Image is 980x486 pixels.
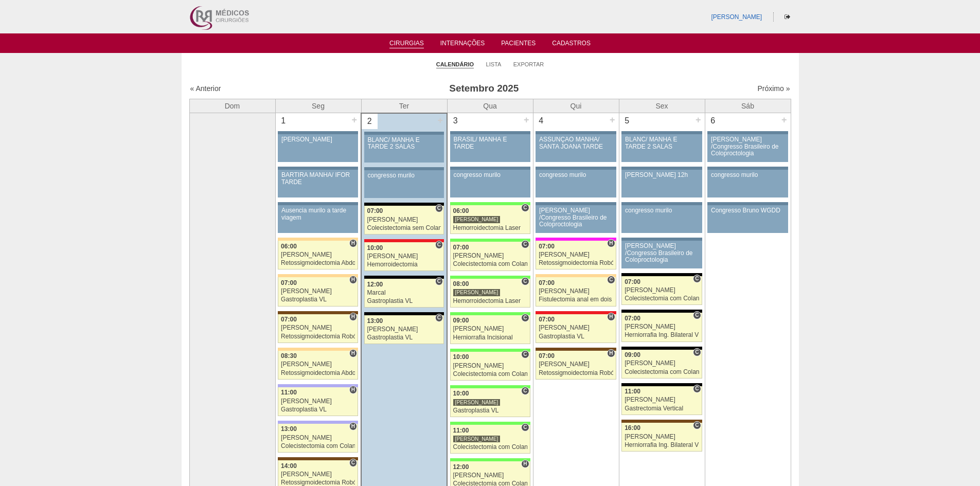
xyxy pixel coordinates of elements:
[278,314,358,343] a: H 07:00 [PERSON_NAME] Retossigmoidectomia Robótica
[278,457,358,460] div: Key: Santa Joana
[368,137,441,150] div: BLANC/ MANHÃ E TARDE 2 SALAS
[625,360,699,367] div: [PERSON_NAME]
[536,311,616,314] div: Key: Assunção
[349,422,357,430] span: Hospital
[450,134,530,162] a: BRASIL/ MANHÃ E TARDE
[367,317,383,325] span: 13:00
[453,253,527,259] div: [PERSON_NAME]
[361,99,447,113] th: Ter
[707,205,788,233] a: Congresso Bruno WGDD
[367,225,441,231] div: Colecistectomia sem Colangiografia VL
[607,313,615,321] span: Hospital
[367,334,441,341] div: Gastroplastia VL
[364,239,444,242] div: Key: Assunção
[453,225,527,231] div: Hemorroidectomia Laser
[453,317,469,324] span: 09:00
[278,170,358,197] a: BARTIRA MANHÃ/ IFOR TARDE
[536,131,616,134] div: Key: Aviso
[278,205,358,233] a: Ausencia murilo a tarde viagem
[621,131,702,134] div: Key: Aviso
[450,131,530,134] div: Key: Aviso
[367,244,383,251] span: 10:00
[278,274,358,277] div: Key: Bartira
[607,349,615,357] span: Hospital
[453,244,469,251] span: 07:00
[349,459,357,467] span: Consultório
[453,399,501,406] div: [PERSON_NAME]
[278,167,358,170] div: Key: Aviso
[450,425,530,454] a: C 11:00 [PERSON_NAME] Colecistectomia com Colangiografia VL
[349,349,357,357] span: Hospital
[364,203,444,206] div: Key: Blanc
[521,314,529,322] span: Consultório
[450,239,530,242] div: Key: Brasil
[367,298,441,304] div: Gastroplastia VL
[364,315,444,344] a: C 13:00 [PERSON_NAME] Gastroplastia VL
[281,352,297,359] span: 08:30
[435,241,443,249] span: Consultório
[621,313,702,341] a: C 07:00 [PERSON_NAME] Herniorrafia Ing. Bilateral VL
[711,172,785,178] div: congresso murilo
[536,351,616,380] a: H 07:00 [PERSON_NAME] Retossigmoidectomia Robótica
[278,351,358,380] a: H 08:30 [PERSON_NAME] Retossigmoidectomia Abdominal VL
[367,207,383,214] span: 07:00
[450,242,530,271] a: C 07:00 [PERSON_NAME] Colecistectomia com Colangiografia VL
[364,135,444,163] a: BLANC/ MANHÃ E TARDE 2 SALAS
[625,332,699,338] div: Herniorrafia Ing. Bilateral VL
[619,99,705,113] th: Sex
[536,348,616,351] div: Key: Santa Joana
[281,471,355,478] div: [PERSON_NAME]
[707,170,788,197] a: congresso murilo
[450,458,530,461] div: Key: Brasil
[625,323,699,330] div: [PERSON_NAME]
[454,172,527,178] div: congresso murilo
[536,314,616,343] a: H 07:00 [PERSON_NAME] Gastroplastia VL
[453,207,469,214] span: 06:00
[625,278,640,285] span: 07:00
[334,81,634,96] h3: Setembro 2025
[281,479,355,486] div: Retossigmoidectomia Robótica
[435,314,443,322] span: Consultório
[757,84,790,93] a: Próximo »
[450,352,530,381] a: C 10:00 [PERSON_NAME] Colecistectomia com Colangiografia VL
[625,442,699,448] div: Herniorrafia Ing. Bilateral VL
[368,172,441,179] div: congresso murilo
[539,251,613,258] div: [PERSON_NAME]
[780,113,789,127] div: +
[364,312,444,315] div: Key: Blanc
[364,132,444,135] div: Key: Aviso
[278,421,358,424] div: Key: Christóvão da Gama
[450,276,530,279] div: Key: Brasil
[625,315,640,322] span: 07:00
[539,352,555,359] span: 07:00
[281,425,297,433] span: 13:00
[364,279,444,308] a: C 12:00 Marcal Gastroplastia VL
[625,287,699,294] div: [PERSON_NAME]
[693,311,701,319] span: Consultório
[281,398,355,405] div: [PERSON_NAME]
[281,462,297,470] span: 14:00
[278,311,358,314] div: Key: Santa Joana
[693,275,701,283] span: Consultório
[450,385,530,388] div: Key: Brasil
[705,113,721,129] div: 6
[281,288,355,295] div: [PERSON_NAME]
[693,348,701,356] span: Consultório
[453,326,527,332] div: [PERSON_NAME]
[364,167,444,170] div: Key: Aviso
[349,386,357,394] span: Hospital
[625,424,640,431] span: 16:00
[281,370,355,376] div: Retossigmoidectomia Abdominal VL
[536,202,616,205] div: Key: Aviso
[281,333,355,340] div: Retossigmoidectomia Robótica
[435,277,443,285] span: Consultório
[621,170,702,197] a: [PERSON_NAME] 12h
[621,420,702,423] div: Key: Santa Joana
[367,253,441,260] div: [PERSON_NAME]
[453,261,527,267] div: Colecistectomia com Colangiografia VL
[450,349,530,352] div: Key: Brasil
[367,261,441,268] div: Hemorroidectomia
[450,388,530,417] a: C 10:00 [PERSON_NAME] Gastroplastia VL
[281,260,355,266] div: Retossigmoidectomia Abdominal VL
[539,370,613,376] div: Retossigmoidectomia Robótica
